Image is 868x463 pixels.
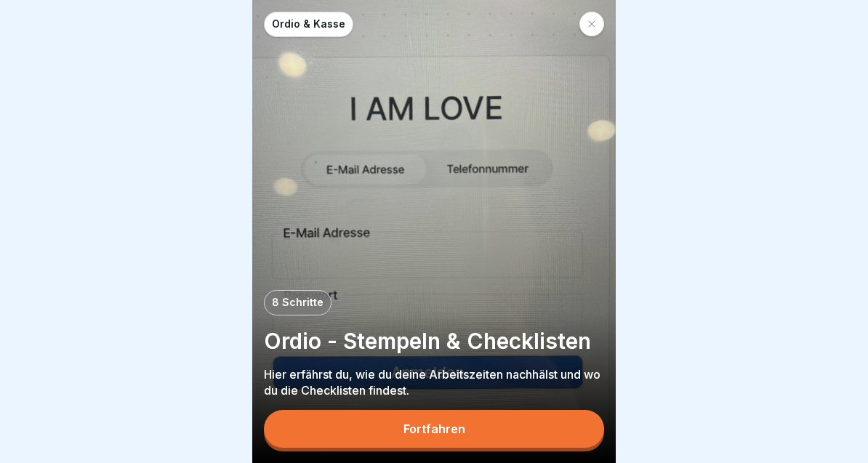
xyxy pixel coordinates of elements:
[264,366,604,398] p: Hier erfährst du, wie du deine Arbeitszeiten nachhälst und wo du die Checklisten findest.
[264,327,604,355] p: Ordio - Stempeln & Checklisten
[272,297,324,309] p: 8 Schritte
[403,422,465,435] div: Fortfahren
[272,18,345,31] p: Ordio & Kasse
[264,410,604,448] button: Fortfahren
